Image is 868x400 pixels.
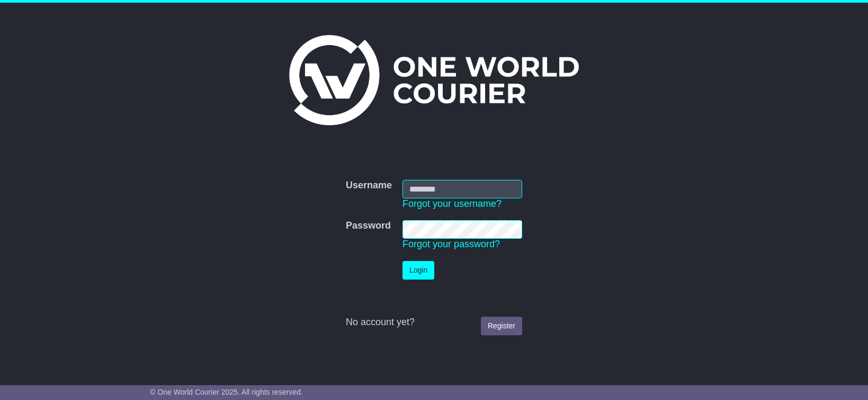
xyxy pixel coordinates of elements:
[481,317,522,335] a: Register
[289,35,578,125] img: One World
[402,261,434,280] button: Login
[346,317,522,328] div: No account yet?
[150,388,303,396] span: © One World Courier 2025. All rights reserved.
[402,239,500,249] a: Forgot your password?
[346,180,392,192] label: Username
[402,198,502,209] a: Forgot your username?
[346,220,391,232] label: Password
